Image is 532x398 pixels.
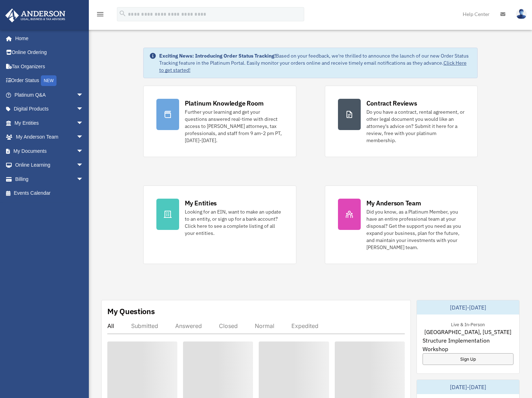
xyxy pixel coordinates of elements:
[5,102,94,116] a: Digital Productsarrow_drop_down
[366,208,465,251] div: Did you know, as a Platinum Member, you have an entire professional team at your disposal? Get th...
[424,328,511,336] span: [GEOGRAPHIC_DATA], [US_STATE]
[143,185,296,264] a: My Entities Looking for an EIN, want to make an update to an entity, or sign up for a bank accoun...
[325,185,478,264] a: My Anderson Team Did you know, as a Platinum Member, you have an entire professional team at your...
[5,130,94,144] a: My Anderson Teamarrow_drop_down
[3,9,68,22] img: Anderson Advisors Platinum Portal
[366,199,421,208] div: My Anderson Team
[423,336,514,353] span: Structure Implementation Workshop
[119,10,127,17] i: search
[417,380,519,394] div: [DATE]-[DATE]
[5,59,94,74] a: Tax Organizers
[5,74,94,88] a: Order StatusNEW
[445,320,490,328] div: Live & In-Person
[76,144,91,158] span: arrow_drop_down
[366,108,465,144] div: Do you have a contract, rental agreement, or other legal document you would like an attorney's ad...
[131,322,158,329] div: Submitted
[41,75,57,86] div: NEW
[185,199,217,208] div: My Entities
[159,60,467,73] a: Click Here to get started!
[5,88,94,102] a: Platinum Q&Aarrow_drop_down
[76,88,91,102] span: arrow_drop_down
[185,208,283,237] div: Looking for an EIN, want to make an update to an entity, or sign up for a bank account? Click her...
[96,10,104,18] i: menu
[107,306,155,317] div: My Questions
[159,52,472,74] div: Based on your feedback, we're thrilled to announce the launch of our new Order Status Tracking fe...
[143,86,296,157] a: Platinum Knowledge Room Further your learning and get your questions answered real-time with dire...
[76,172,91,187] span: arrow_drop_down
[417,300,519,314] div: [DATE]-[DATE]
[325,86,478,157] a: Contract Reviews Do you have a contract, rental agreement, or other legal document you would like...
[76,116,91,130] span: arrow_drop_down
[5,31,91,45] a: Home
[5,172,94,186] a: Billingarrow_drop_down
[76,158,91,173] span: arrow_drop_down
[366,99,417,108] div: Contract Reviews
[185,108,283,144] div: Further your learning and get your questions answered real-time with direct access to [PERSON_NAM...
[516,9,527,19] img: User Pic
[219,322,238,329] div: Closed
[76,130,91,145] span: arrow_drop_down
[96,12,104,18] a: menu
[5,186,94,200] a: Events Calendar
[5,144,94,158] a: My Documentsarrow_drop_down
[185,99,264,108] div: Platinum Knowledge Room
[5,116,94,130] a: My Entitiesarrow_drop_down
[76,102,91,117] span: arrow_drop_down
[291,322,318,329] div: Expedited
[423,353,514,365] a: Sign Up
[5,45,94,60] a: Online Ordering
[255,322,274,329] div: Normal
[159,53,276,59] strong: Exciting News: Introducing Order Status Tracking!
[107,322,114,329] div: All
[175,322,202,329] div: Answered
[5,158,94,172] a: Online Learningarrow_drop_down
